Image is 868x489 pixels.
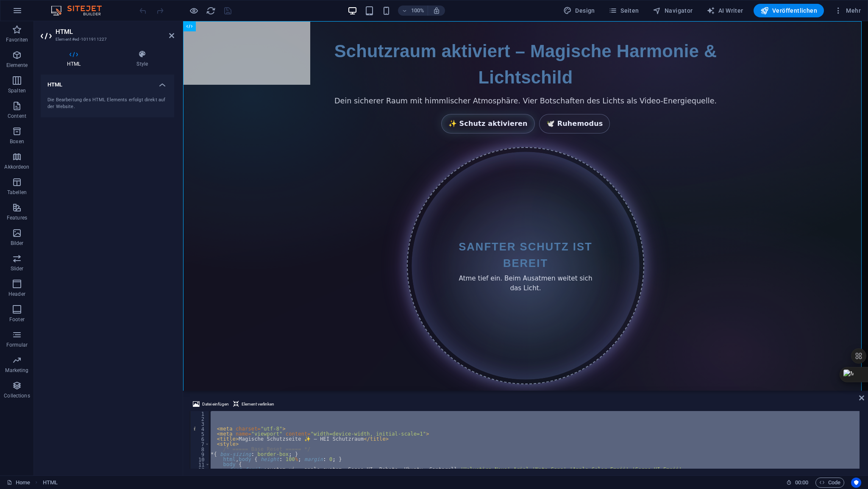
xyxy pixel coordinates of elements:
span: Veröffentlichen [760,6,817,15]
div: 5 [190,431,210,436]
span: Navigator [653,6,693,15]
button: Seiten [605,4,643,17]
button: reload [206,6,216,16]
div: Die Bearbeitung des HTML Elements erfolgt direkt auf der Website. [47,97,167,111]
button: 100% [398,6,428,16]
button: Navigator [649,4,696,17]
button: AI Writer [703,4,747,17]
span: Code [819,478,840,488]
div: 3 [190,421,210,426]
div: 8 [190,447,210,452]
span: 00 00 [795,478,808,488]
div: 2 [190,416,210,421]
button: Datei einfügen [192,399,230,409]
div: 12 [190,467,210,472]
h6: Session-Zeit [786,478,809,488]
div: 6 [190,436,210,442]
h4: Style [110,50,174,68]
div: 4 [190,426,210,431]
button: Veröffentlichen [754,4,824,17]
button: Design [560,4,598,17]
span: AI Writer [707,6,743,15]
span: Element verlinken [242,399,274,409]
button: Mehr [831,4,864,17]
div: 10 [190,457,210,462]
div: 1 [190,411,210,416]
span: Design [563,6,595,15]
div: 7 [190,442,210,447]
button: Usercentrics [851,478,861,488]
button: Code [815,478,844,488]
span: : [801,479,802,486]
button: Element verlinken [232,399,275,409]
span: Mehr [834,6,861,15]
div: 11 [190,462,210,467]
h2: HTML [56,28,174,36]
h6: 100% [411,6,424,16]
span: Datei einfügen [202,399,229,409]
div: 9 [190,452,210,457]
h4: HTML [41,50,110,68]
div: Design (Strg+Alt+Y) [560,4,598,17]
i: Seite neu laden [206,6,216,16]
h4: HTML [41,75,174,90]
i: Bei Größenänderung Zoomstufe automatisch an das gewählte Gerät anpassen. [433,7,440,14]
span: Seiten [609,6,639,15]
h3: Element #ed-1011911227 [56,36,157,43]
